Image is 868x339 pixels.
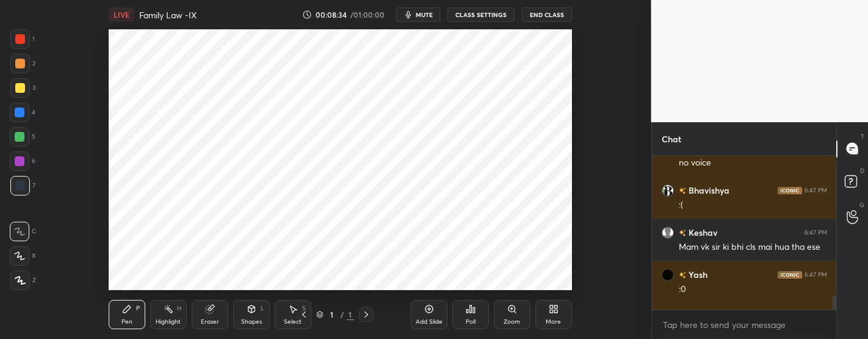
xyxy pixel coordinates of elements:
[177,305,181,312] div: H
[10,54,35,73] div: 2
[679,230,686,236] img: no-rating-badge.077c3623.svg
[284,319,302,325] div: Select
[662,268,674,280] img: ba396c74cd304168b3670d98b9d6a29d.jpg
[652,156,837,310] div: grid
[859,200,864,210] p: G
[261,305,264,312] div: L
[10,29,35,49] div: 1
[679,199,827,211] div: :(
[10,246,36,266] div: X
[679,241,827,253] div: Mam vk sir ki bhi cls mai hua tha ese
[778,271,802,278] img: iconic-dark.1390631f.png
[546,319,561,325] div: More
[662,184,674,196] img: 4a298ce5ce5c40c6a7e371940520e99e.jpg
[466,319,476,325] div: Poll
[201,319,219,325] div: Eraser
[347,309,354,320] div: 1
[341,311,344,318] div: /
[10,222,36,241] div: C
[326,311,338,318] div: 1
[861,132,864,141] p: T
[662,226,674,238] img: default.png
[109,7,134,22] div: LIVE
[679,188,686,194] img: no-rating-badge.077c3623.svg
[805,271,827,278] div: 6:47 PM
[10,151,35,171] div: 6
[10,127,35,147] div: 5
[504,319,520,325] div: Zoom
[10,271,36,290] div: Z
[136,305,140,312] div: P
[805,228,827,236] div: 6:47 PM
[686,268,707,281] h6: Yash
[302,305,306,312] div: S
[416,10,433,19] span: mute
[805,186,827,194] div: 6:47 PM
[396,7,440,22] button: mute
[10,103,35,122] div: 4
[686,226,717,239] h6: Keshav
[679,283,827,296] div: :0
[778,186,802,194] img: iconic-dark.1390631f.png
[10,176,35,195] div: 7
[241,319,262,325] div: Shapes
[860,166,864,175] p: D
[522,7,572,22] button: End Class
[139,9,197,21] h4: Family Law -IX
[156,319,181,325] div: Highlight
[679,157,827,169] div: no voice
[652,123,691,155] p: Chat
[447,7,515,22] button: CLASS SETTINGS
[416,319,443,325] div: Add Slide
[121,319,132,325] div: Pen
[10,78,35,98] div: 3
[679,272,686,279] img: no-rating-badge.077c3623.svg
[686,184,729,197] h6: Bhavishya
